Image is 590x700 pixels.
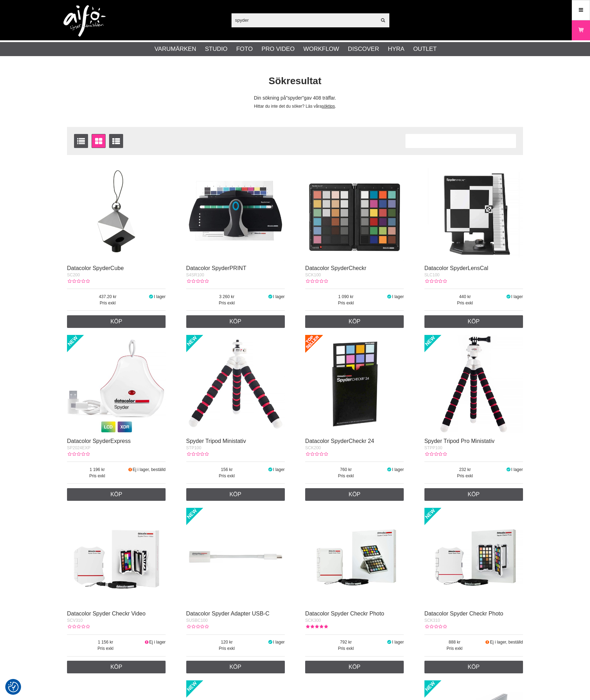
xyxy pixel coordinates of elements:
[186,272,204,277] span: S4SR100
[67,473,127,479] span: Pris exkl
[305,645,387,652] span: Pris exkl
[305,466,387,473] span: 760
[186,265,247,271] a: Datacolor SpyderPRINT
[186,335,285,433] img: Spyder Tripod Ministativ
[424,639,485,645] span: 888
[424,294,506,300] span: 440
[305,335,404,433] img: Datacolor SpyderCheckr 24
[254,104,322,109] span: Hittar du inte det du söker? Läs våra
[305,473,387,479] span: Pris exkl
[387,640,392,645] i: I lager
[67,639,144,645] span: 1 156
[109,134,123,148] a: Utökad listvisning
[424,611,503,617] a: Datacolor Spyder Checkr Photo
[392,467,404,472] span: I lager
[62,74,528,88] h1: Sökresultat
[67,300,148,306] span: Pris exkl
[305,278,328,284] div: Kundbetyg: 0
[186,645,268,652] span: Pris exkl
[186,278,209,284] div: Kundbetyg: 0
[424,488,523,501] a: Köp
[305,162,404,261] img: Datacolor SpyderCheckr
[424,508,523,606] img: Datacolor Spyder Checkr Photo
[424,335,523,433] img: Spyder Tripod Pro Ministativ
[205,45,227,54] a: Studio
[148,294,154,299] i: I lager
[305,661,404,673] a: Köp
[506,294,511,299] i: I lager
[305,315,404,328] a: Köp
[186,445,201,450] span: STP100
[424,265,488,271] a: Datacolor SpyderLensCal
[305,618,321,623] span: SCK300
[305,639,387,645] span: 792
[424,624,447,630] div: Kundbetyg: 0
[424,278,447,284] div: Kundbetyg: 0
[67,315,166,328] a: Köp
[186,624,209,630] div: Kundbetyg: 0
[424,645,485,652] span: Pris exkl
[305,445,321,450] span: SCK200
[67,162,166,261] img: Datacolor SpyderCube
[186,611,269,617] a: Datacolor Spyder Adapter USB-C
[186,466,268,473] span: 156
[413,45,437,54] a: Outlet
[67,488,166,501] a: Köp
[149,640,166,645] span: Ej i lager
[305,488,404,501] a: Köp
[490,640,523,645] span: Ej i lager, beställd
[186,300,268,306] span: Pris exkl
[424,466,506,473] span: 232
[305,508,404,606] img: Datacolor Spyder Checkr Photo
[305,265,366,271] a: Datacolor SpyderCheckr
[232,15,376,25] input: Sök produkter ...
[67,272,80,277] span: SC200
[67,645,144,652] span: Pris exkl
[388,45,404,54] a: Hyra
[63,5,106,37] img: logo.png
[267,640,273,645] i: I lager
[424,162,523,261] img: Datacolor SpyderLensCal
[74,134,88,148] a: Listvisning
[67,438,130,444] a: Datacolor SpyderExpress
[485,640,490,645] i: Beställd
[8,681,19,693] button: Samtyckesinställningar
[511,294,523,299] span: I lager
[67,294,148,300] span: 437.20
[186,315,285,328] a: Köp
[392,294,404,299] span: I lager
[273,294,284,299] span: I lager
[186,451,209,457] div: Kundbetyg: 0
[424,451,447,457] div: Kundbetyg: 0
[387,294,392,299] i: I lager
[67,624,89,630] div: Kundbetyg: 0
[305,438,374,444] a: Datacolor SpyderCheckr 24
[511,467,523,472] span: I lager
[387,467,392,472] i: I lager
[133,467,166,472] span: Ej i lager, beställd
[186,294,268,300] span: 3 260
[305,451,328,457] div: Kundbetyg: 0
[273,467,284,472] span: I lager
[186,438,246,444] a: Spyder Tripod Ministativ
[186,508,285,606] img: Datacolor Spyder Adapter USB-C
[424,272,440,277] span: SLC100
[305,294,387,300] span: 1 090
[92,134,106,148] a: Fönstervisning
[155,45,196,54] a: Varumärken
[305,624,328,630] div: Kundbetyg: 5.00
[186,162,285,261] img: Datacolor SpyderPRINT
[424,300,506,306] span: Pris exkl
[67,661,166,673] a: Köp
[273,640,284,645] span: I lager
[186,661,285,673] a: Köp
[67,335,166,433] img: Datacolor SpyderExpress
[424,315,523,328] a: Köp
[186,488,285,501] a: Köp
[424,445,442,450] span: STPP100
[286,95,304,101] span: spyder
[67,278,89,284] div: Kundbetyg: 0
[335,104,336,109] span: .
[424,661,523,673] a: Köp
[392,640,404,645] span: I lager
